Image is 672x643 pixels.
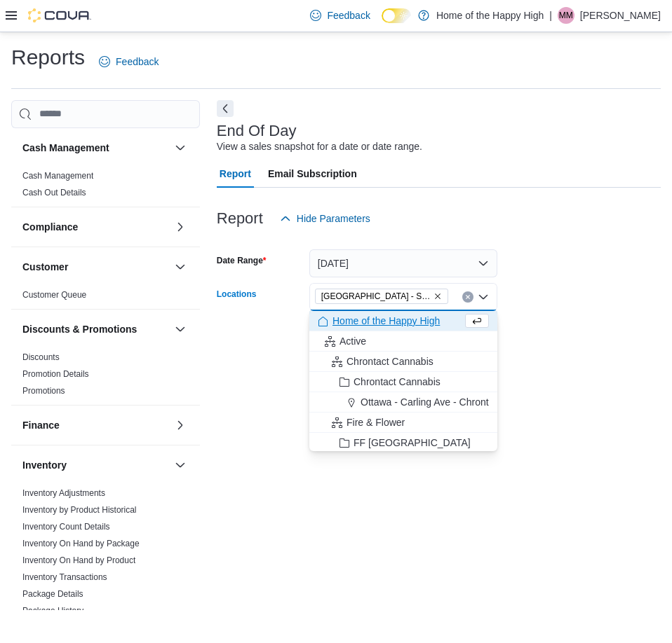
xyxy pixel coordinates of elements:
[274,205,376,233] button: Hide Parameters
[22,290,86,300] a: Customer Queue
[22,606,83,616] a: Package History
[354,436,471,450] span: FF [GEOGRAPHIC_DATA]
[22,572,107,583] span: Inventory Transactions
[22,605,83,616] span: Package History
[354,375,441,389] span: Chrontact Cannabis
[309,392,497,413] button: Ottawa - Carling Ave - Chrontact Cannabis
[309,352,497,372] button: Chrontact Cannabis
[172,457,189,473] button: Inventory
[22,385,65,396] span: Promotions
[22,458,169,472] button: Inventory
[22,220,78,234] h3: Compliance
[580,7,661,24] p: [PERSON_NAME]
[217,210,263,227] h3: Report
[22,418,169,432] button: Finance
[22,458,67,472] h3: Inventory
[22,589,83,599] a: Package Details
[22,572,107,582] a: Inventory Transactions
[22,171,93,181] a: Cash Management
[217,123,297,139] h3: End Of Day
[559,7,573,24] span: MM
[434,292,442,300] button: Remove Winnipeg - Southglen - Fire & Flower from selection in this group
[347,354,434,368] span: Chrontact Cannabis
[309,249,497,277] button: [DATE]
[22,187,86,198] span: Cash Out Details
[217,139,422,154] div: View a sales snapshot for a date or date range.
[22,488,105,498] a: Inventory Adjustments
[172,139,189,156] button: Cash Management
[217,255,267,266] label: Date Range
[309,372,497,392] button: Chrontact Cannabis
[22,352,60,363] span: Discounts
[11,43,85,71] h1: Reports
[22,555,135,565] a: Inventory On Hand by Product
[309,311,497,331] button: Home of the Happy High
[22,141,169,155] button: Cash Management
[382,8,411,23] input: Dark Mode
[217,100,234,117] button: Next
[332,314,440,328] span: Home of the Happy High
[22,386,65,396] a: Promotions
[11,349,200,405] div: Discounts & Promotions
[172,417,189,434] button: Finance
[436,7,544,24] p: Home of the Happy High
[309,413,497,433] button: Fire & Flower
[558,7,574,24] div: Matthew Masnyk
[22,555,135,566] span: Inventory On Hand by Product
[22,170,93,181] span: Cash Management
[22,522,110,532] a: Inventory Count Details
[321,289,431,303] span: [GEOGRAPHIC_DATA] - Southglen - Fire & Flower
[297,212,370,226] span: Hide Parameters
[22,352,60,362] a: Discounts
[347,415,405,429] span: Fire & Flower
[309,433,497,453] button: FF [GEOGRAPHIC_DATA]
[22,488,105,499] span: Inventory Adjustments
[327,8,370,22] span: Feedback
[172,258,189,275] button: Customer
[22,322,169,336] button: Discounts & Promotions
[22,322,137,336] h3: Discounts & Promotions
[172,321,189,338] button: Discounts & Promotions
[462,291,473,303] button: Clear input
[309,331,497,352] button: Active
[478,291,489,303] button: Close list of options
[315,289,448,304] span: Winnipeg - Southglen - Fire & Flower
[28,8,91,22] img: Cova
[268,160,357,188] span: Email Subscription
[22,368,89,380] span: Promotion Details
[340,334,366,348] span: Active
[549,7,552,24] p: |
[22,505,137,515] a: Inventory by Product Historical
[93,48,164,76] a: Feedback
[220,160,251,188] span: Report
[11,167,200,207] div: Cash Management
[172,219,189,235] button: Compliance
[361,395,546,409] span: Ottawa - Carling Ave - Chrontact Cannabis
[217,289,257,300] label: Locations
[22,521,110,532] span: Inventory Count Details
[22,539,140,548] a: Inventory On Hand by Package
[22,289,86,300] span: Customer Queue
[22,588,83,600] span: Package Details
[22,141,109,155] h3: Cash Management
[116,55,159,69] span: Feedback
[22,369,89,379] a: Promotion Details
[304,1,375,29] a: Feedback
[22,188,86,198] a: Cash Out Details
[22,418,60,432] h3: Finance
[22,504,137,516] span: Inventory by Product Historical
[22,538,140,549] span: Inventory On Hand by Package
[22,260,68,274] h3: Customer
[11,286,200,309] div: Customer
[22,260,169,274] button: Customer
[22,220,169,234] button: Compliance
